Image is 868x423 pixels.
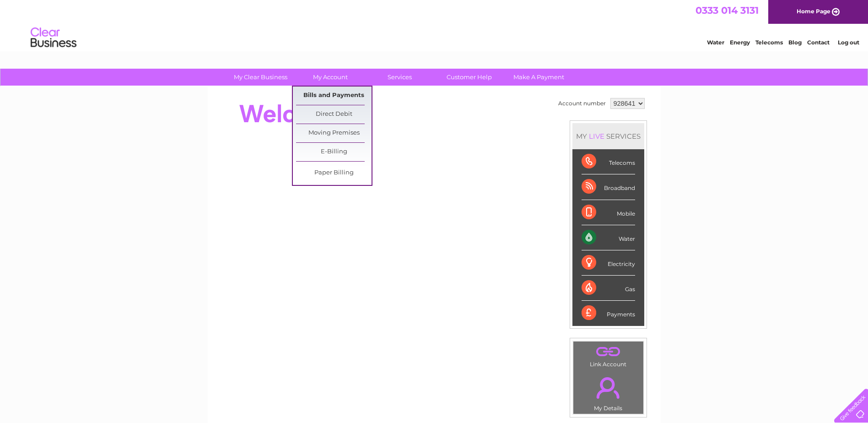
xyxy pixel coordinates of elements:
[362,69,437,86] a: Services
[582,149,635,174] div: Telecoms
[576,344,641,360] a: .
[730,39,750,46] a: Energy
[296,124,372,142] a: Moving Premises
[292,69,368,86] a: My Account
[838,39,859,46] a: Log out
[296,164,372,182] a: Paper Billing
[707,39,724,46] a: Water
[582,301,635,325] div: Payments
[296,143,372,161] a: E-Billing
[582,200,635,225] div: Mobile
[582,250,635,276] div: Electricity
[807,39,830,46] a: Contact
[572,123,644,149] div: MY SERVICES
[576,372,641,404] a: .
[788,39,802,46] a: Blog
[296,87,372,105] a: Bills and Payments
[218,5,651,44] div: Clear Business is a trading name of Verastar Limited (registered in [GEOGRAPHIC_DATA] No. 3667643...
[431,69,507,86] a: Customer Help
[223,69,298,86] a: My Clear Business
[556,96,608,111] td: Account number
[501,69,577,86] a: Make A Payment
[582,225,635,250] div: Water
[30,24,77,52] img: logo.png
[573,341,644,370] td: Link Account
[582,276,635,301] div: Gas
[296,105,372,124] a: Direct Debit
[755,39,783,46] a: Telecoms
[695,5,759,16] a: 0333 014 3131
[587,132,606,141] div: LIVE
[573,369,644,414] td: My Details
[582,174,635,200] div: Broadband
